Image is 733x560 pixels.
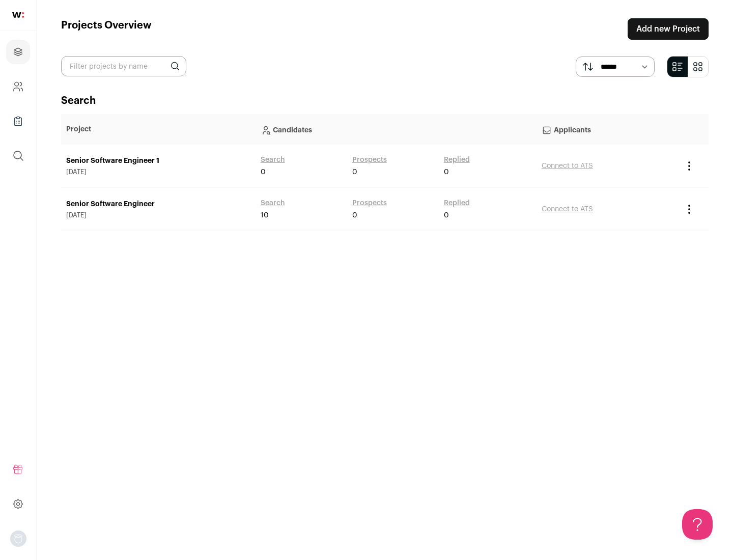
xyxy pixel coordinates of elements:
a: Replied [444,198,470,208]
img: wellfound-shorthand-0d5821cbd27db2630d0214b213865d53afaa358527fdda9d0ea32b1df1b89c2c.svg [12,12,24,18]
iframe: Help Scout Beacon - Open [682,509,713,540]
span: 0 [444,210,449,220]
a: Add new Project [628,18,709,40]
a: Company and ATS Settings [6,74,30,99]
span: [DATE] [66,168,250,176]
input: Filter projects by name [61,56,186,76]
span: 0 [352,167,357,177]
p: Applicants [542,119,673,139]
a: Search [261,198,285,208]
img: nopic.png [10,530,26,547]
a: Prospects [352,198,387,208]
h2: Search [61,94,709,108]
a: Replied [444,155,470,165]
p: Project [66,124,250,134]
a: Prospects [352,155,387,165]
h1: Projects Overview [61,18,152,40]
a: Company Lists [6,109,30,133]
button: Project Actions [683,160,695,172]
a: Senior Software Engineer [66,199,250,209]
span: 0 [352,210,357,220]
button: Project Actions [683,203,695,215]
a: Senior Software Engineer 1 [66,156,250,166]
span: 10 [261,210,269,220]
p: Candidates [261,119,531,139]
a: Projects [6,40,30,64]
a: Search [261,155,285,165]
button: Open dropdown [10,530,26,547]
span: [DATE] [66,211,250,219]
a: Connect to ATS [542,206,593,213]
a: Connect to ATS [542,162,593,170]
span: 0 [444,167,449,177]
span: 0 [261,167,266,177]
